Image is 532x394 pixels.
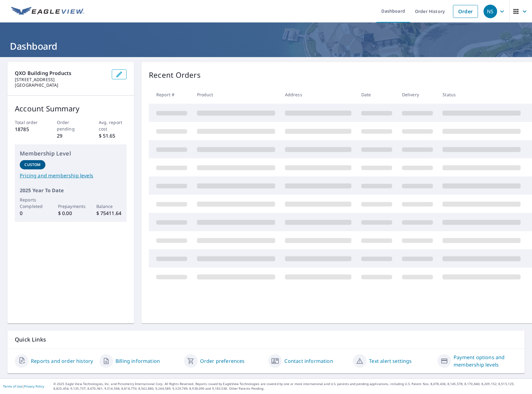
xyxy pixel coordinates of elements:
img: EV Logo [11,7,84,16]
a: Reports and order history [31,357,93,365]
p: $ 0.00 [58,209,84,217]
th: Product [192,85,280,104]
a: Billing information [115,357,160,365]
p: Prepayments [58,203,84,209]
p: Order pending [57,119,85,132]
p: Quick Links [15,336,517,343]
p: Custom [24,162,40,168]
p: 0 [20,209,45,217]
a: Order preferences [200,357,245,365]
th: Report # [149,85,192,104]
a: Privacy Policy [24,384,44,388]
a: Pricing and membership levels [20,172,122,179]
p: 2025 Year To Date [20,187,122,194]
p: Membership Level [20,149,122,158]
a: Terms of Use [3,384,22,388]
p: Account Summary [15,103,127,114]
p: [GEOGRAPHIC_DATA] [15,82,107,88]
h1: Dashboard [7,40,525,52]
p: Reports Completed [20,197,45,209]
a: Contact information [284,357,333,365]
p: Total order [15,119,43,126]
p: Recent Orders [149,69,201,81]
p: Avg. report cost [99,119,127,132]
th: Status [438,85,526,104]
a: Payment options and membership levels [454,354,517,368]
p: 29 [57,132,85,139]
p: $ 75411.64 [96,209,122,217]
p: | [3,384,44,388]
p: $ 51.65 [99,132,127,139]
p: Balance [96,203,122,209]
p: [STREET_ADDRESS] [15,77,107,82]
a: Order [453,5,478,18]
p: 18785 [15,126,43,133]
th: Date [356,85,397,104]
a: Text alert settings [369,357,412,365]
th: Delivery [397,85,438,104]
p: © 2025 Eagle View Technologies, Inc. and Pictometry International Corp. All Rights Reserved. Repo... [53,382,529,391]
p: QXO Building products [15,69,107,77]
div: NS [484,5,497,18]
th: Address [280,85,356,104]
